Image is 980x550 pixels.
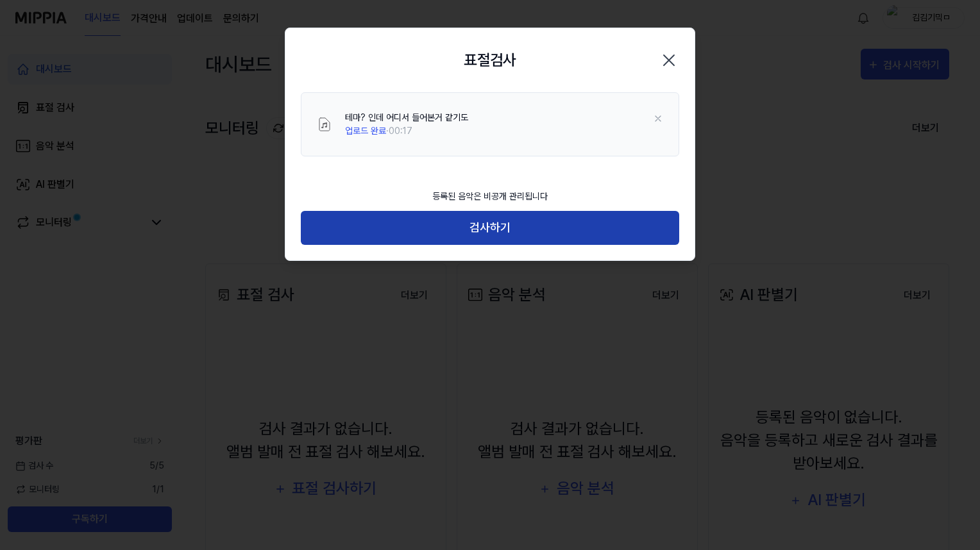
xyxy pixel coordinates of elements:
[345,124,468,138] div: · 00:17
[425,182,555,211] div: 등록된 음악은 비공개 관리됩니다
[345,111,468,124] div: 테마? 인데 어디서 들어본거 같기도
[301,211,679,245] button: 검사하기
[345,126,386,136] span: 업로드 완료
[317,117,332,132] img: File Select
[464,49,516,72] h2: 표절검사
